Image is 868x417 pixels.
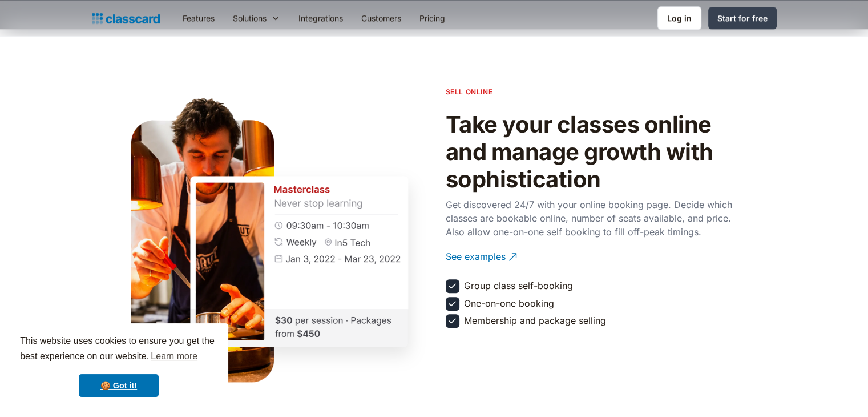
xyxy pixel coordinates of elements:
div: See examples [446,241,506,263]
a: Log in [657,6,701,30]
img: Class Summary [162,147,436,375]
div: Start for free [717,12,768,24]
div: Group class self-booking [464,279,573,292]
a: Pricing [410,5,454,31]
a: Start for free [708,7,777,29]
span: This website uses cookies to ensure you get the best experience on our website. [20,334,217,365]
p: Get discovered 24/7 with your online booking page. Decide which classes are bookable online, numb... [446,198,742,239]
a: See examples [446,241,742,272]
p: sell online [446,86,493,97]
a: Integrations [289,5,352,31]
div: One-on-one booking [464,297,554,310]
div: Solutions [224,5,289,31]
h2: Take your classes online and manage growth with sophistication [446,111,742,193]
a: learn more about cookies [149,348,199,365]
div: cookieconsent [9,323,228,408]
a: Customers [352,5,410,31]
div: Solutions [233,12,267,24]
a: home [92,10,160,26]
div: Membership and package selling [464,314,606,327]
div: Log in [667,12,692,24]
a: dismiss cookie message [79,374,159,397]
img: Culinary teacher [131,97,274,382]
a: Features [173,5,224,31]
